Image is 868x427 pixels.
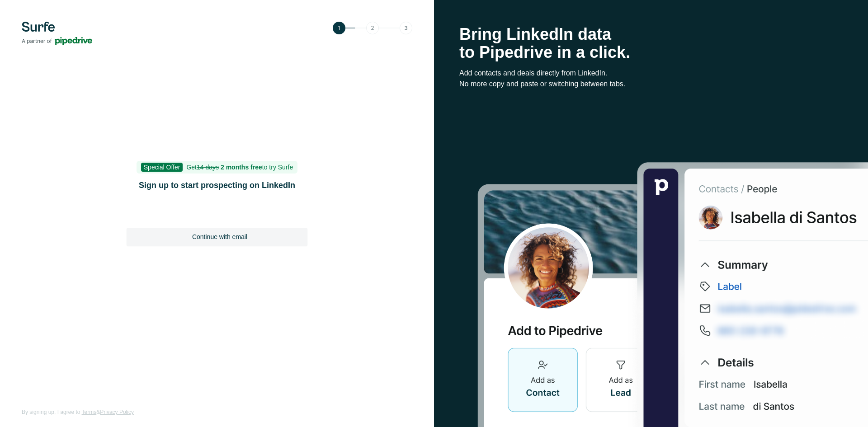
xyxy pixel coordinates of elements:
img: Surfe's logo [22,22,92,45]
p: No more copy and paste or switching between tabs. [459,79,843,89]
iframe: Sign in with Google Button [122,203,312,223]
a: Privacy Policy [100,409,134,415]
span: Special Offer [141,163,183,172]
h1: Sign up to start prospecting on LinkedIn [127,179,307,192]
span: Get to try Surfe [186,164,293,171]
b: 2 months free [221,164,262,171]
s: 14 days [197,164,219,171]
h1: Bring LinkedIn data to Pipedrive in a click. [459,25,843,61]
span: & [96,409,100,415]
a: Terms [82,409,97,415]
span: Continue with email [192,232,247,241]
p: Add contacts and deals directly from LinkedIn. [459,68,843,79]
img: Step 1 [333,22,412,34]
span: By signing up, I agree to [22,409,80,415]
img: Surfe Stock Photo - Selling good vibes [477,161,868,427]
